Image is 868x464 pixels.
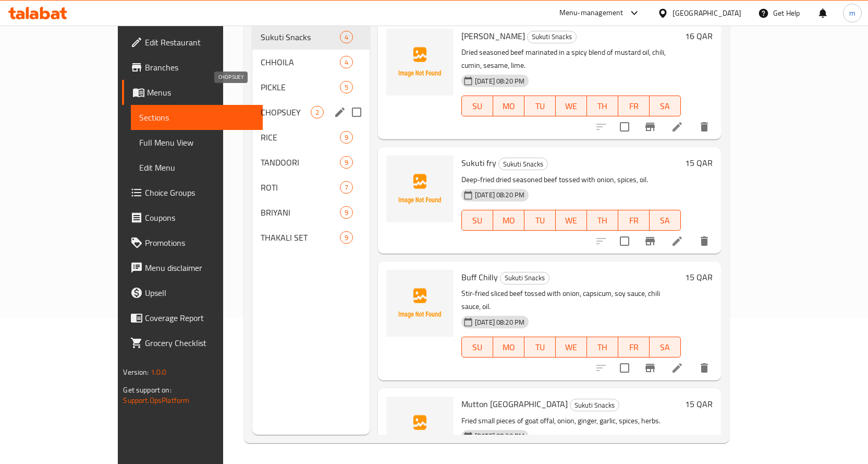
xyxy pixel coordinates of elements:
span: Sukuti Snacks [500,272,549,284]
h6: 16 QAR [685,29,713,43]
span: SU [466,213,489,228]
span: Select to update [614,116,635,138]
button: TH [587,210,618,231]
div: Sukuti Snacks4 [252,25,370,50]
span: Upsell [145,287,254,299]
span: BRIYANI [261,206,339,219]
p: Dried seasoned beef marinated in a spicy blend of mustard oil, chili, cumin, sesame, lime. [461,46,681,72]
button: SA [650,337,681,358]
span: CHOPSUEY [261,106,310,118]
button: delete [692,114,717,139]
h6: 15 QAR [685,156,713,170]
span: Menus [147,86,254,99]
span: Sukuti fry [461,155,496,171]
a: Edit Menu [131,155,263,180]
div: Menu-management [559,7,624,19]
p: Stir-fried sliced beef tossed with onion, capsicum, soy sauce, chili sauce, oil. [461,287,681,313]
div: THAKALI SET9 [252,225,370,250]
span: Buff Chilly [461,269,498,285]
span: 4 [340,57,352,67]
div: items [340,56,353,68]
span: Edit Menu [139,161,254,174]
a: Branches [122,55,263,80]
div: Sukuti Snacks [500,272,549,284]
a: Support.OpsPlatform [123,394,189,407]
a: Upsell [122,280,263,305]
span: Full Menu View [139,136,254,149]
span: Sections [139,111,254,124]
span: MO [497,99,520,114]
button: SU [461,337,493,358]
a: Grocery Checklist [122,330,263,355]
button: TU [524,96,556,116]
div: RICE9 [252,125,370,150]
div: Sukuti Snacks [498,158,548,170]
span: 5 [340,82,352,92]
button: delete [692,229,717,254]
div: PICKLE [261,81,339,93]
span: TU [529,99,552,114]
div: [GEOGRAPHIC_DATA] [673,7,741,19]
div: CHOPSUEY2edit [252,100,370,125]
div: CHHOILA4 [252,50,370,75]
span: WE [560,213,583,228]
span: [DATE] 08:20 PM [471,431,529,441]
div: Sukuti Snacks [527,31,577,43]
button: SA [650,210,681,231]
span: SA [654,213,677,228]
span: SA [654,340,677,355]
a: Choice Groups [122,180,263,205]
button: WE [556,96,587,116]
span: [PERSON_NAME] [461,28,525,44]
a: Coverage Report [122,305,263,330]
span: Get support on: [123,383,171,397]
div: TANDOORI9 [252,150,370,175]
span: SU [466,340,489,355]
span: SU [466,99,489,114]
div: items [340,156,353,169]
a: Promotions [122,230,263,255]
span: Menu disclaimer [145,261,254,274]
div: ROTI7 [252,175,370,200]
span: Mutton [GEOGRAPHIC_DATA] [461,396,568,412]
span: 9 [340,133,352,142]
a: Sections [131,105,263,130]
button: TH [587,96,618,116]
span: Choice Groups [145,186,254,199]
span: TH [591,340,614,355]
span: 4 [340,32,352,42]
span: RICE [261,131,339,144]
span: THAKALI SET [261,231,339,244]
a: Full Menu View [131,130,263,155]
span: Edit Restaurant [145,36,254,49]
span: 9 [340,233,352,243]
a: Coupons [122,205,263,230]
span: [DATE] 08:20 PM [471,317,529,327]
div: Sukuti Snacks [570,399,619,411]
span: 2 [311,108,323,117]
h6: 15 QAR [685,270,713,284]
span: WE [560,99,583,114]
span: Sukuti Snacks [528,31,576,43]
button: SU [461,210,493,231]
div: items [311,106,324,118]
span: ROTI [261,181,339,194]
span: [DATE] 08:20 PM [471,76,529,86]
span: Sukuti Snacks [261,31,339,43]
button: TU [524,210,556,231]
button: SA [650,96,681,116]
button: TH [587,337,618,358]
span: Select to update [614,357,635,379]
div: items [340,131,353,144]
button: TU [524,337,556,358]
button: WE [556,337,587,358]
span: TU [529,340,552,355]
span: FR [622,99,645,114]
span: TU [529,213,552,228]
span: Sukuti Snacks [570,399,619,411]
